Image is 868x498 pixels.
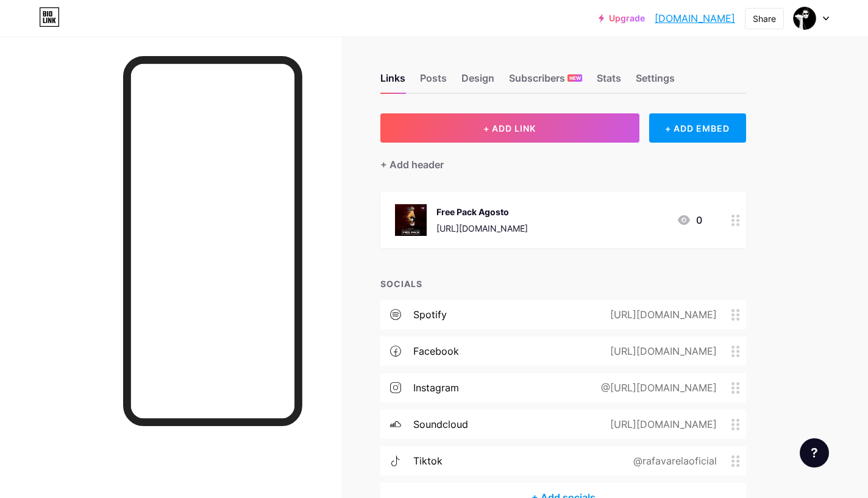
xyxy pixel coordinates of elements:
[380,277,746,290] div: SOCIALS
[413,417,468,432] div: soundcloud
[436,205,528,218] div: Free Pack Agosto
[509,71,582,93] div: Subscribers
[420,71,447,93] div: Posts
[380,71,405,93] div: Links
[413,344,459,358] div: facebook
[395,204,427,236] img: Free Pack Agosto
[582,380,731,395] div: @[URL][DOMAIN_NAME]
[461,71,494,93] div: Design
[753,12,776,25] div: Share
[677,213,702,227] div: 0
[591,417,731,432] div: [URL][DOMAIN_NAME]
[614,454,731,468] div: @rafavarelaoficial
[436,222,528,235] div: [URL][DOMAIN_NAME]
[649,113,746,143] div: + ADD EMBED
[793,7,816,30] img: rafavarela
[413,454,443,468] div: tiktok
[591,344,731,358] div: [URL][DOMAIN_NAME]
[483,123,536,133] span: + ADD LINK
[569,74,581,82] span: NEW
[591,307,731,322] div: [URL][DOMAIN_NAME]
[597,71,621,93] div: Stats
[655,11,735,26] a: [DOMAIN_NAME]
[380,113,639,143] button: + ADD LINK
[413,380,459,395] div: instagram
[380,157,444,172] div: + Add header
[636,71,675,93] div: Settings
[413,307,447,322] div: spotify
[599,13,645,23] a: Upgrade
